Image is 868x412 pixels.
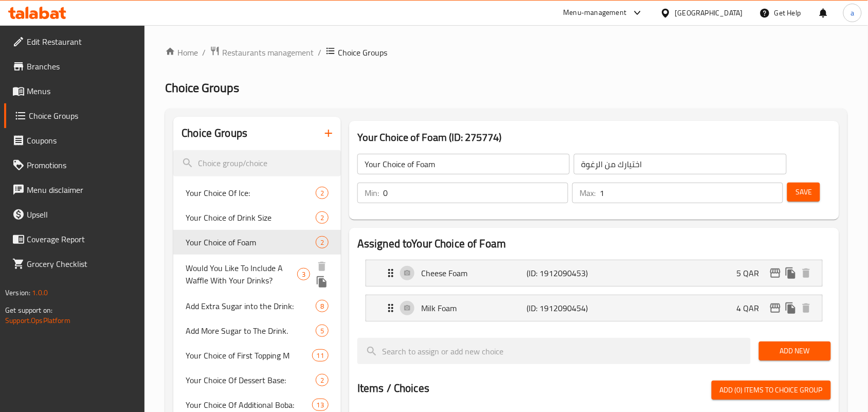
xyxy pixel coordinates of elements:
span: Your Choice Of Additional Boba: [186,399,312,411]
span: Branches [27,60,137,73]
div: Choices [312,349,329,362]
a: Menu disclaimer [4,177,145,202]
span: Menus [27,85,137,97]
button: duplicate [314,274,330,290]
button: Save [787,183,820,202]
p: (ID: 1912090454) [527,302,597,314]
span: Add New [767,345,823,357]
span: Edit Restaurant [27,35,137,48]
span: 1.0.0 [32,286,48,299]
div: Your Choice Of Ice:2 [173,181,341,205]
span: Choice Groups [29,110,137,122]
span: 2 [316,375,328,385]
span: Your Choice Of Dessert Base: [186,374,316,386]
span: Version: [5,286,30,299]
button: edit [768,265,783,281]
button: duplicate [783,265,799,281]
div: Choices [316,325,329,337]
h2: Assigned to Your Choice of Foam [357,236,831,252]
span: Choice Groups [165,76,239,99]
span: 2 [316,213,328,223]
div: Expand [366,295,822,321]
p: Cheese Foam [421,267,527,279]
p: 4 QAR [737,302,768,314]
a: Menus [4,79,145,103]
span: Your Choice of Drink Size [186,211,316,224]
div: Your Choice Of Dessert Base:2 [173,368,341,392]
div: Choices [316,374,329,386]
span: 13 [313,400,328,410]
span: 3 [298,270,310,279]
p: Milk Foam [421,302,527,314]
a: Choice Groups [4,103,145,128]
div: Menu-management [564,7,627,19]
div: Choices [316,187,329,199]
input: search [173,150,341,176]
span: Choice Groups [338,46,387,59]
nav: breadcrumb [165,46,847,59]
span: Restaurants management [222,46,314,59]
span: Upsell [27,208,137,221]
a: Restaurants management [210,46,314,59]
div: Your Choice of First Topping M11 [173,343,341,368]
p: Max: [580,187,595,199]
span: Your Choice of First Topping M [186,349,312,362]
a: Home [165,46,198,59]
p: (ID: 1912090453) [527,267,597,279]
div: Choices [316,236,329,248]
span: Your Choice of Foam [186,236,316,248]
button: delete [314,259,330,274]
input: search [357,338,751,364]
span: 5 [316,326,328,336]
p: Min: [365,187,379,199]
h2: Items / Choices [357,381,429,396]
span: Save [795,186,812,199]
span: 11 [313,351,328,361]
span: Add Extra Sugar into the Drink: [186,300,316,312]
div: Your Choice of Foam2 [173,230,341,255]
div: Choices [316,211,329,224]
span: Promotions [27,159,137,171]
span: a [851,7,854,19]
li: / [202,46,206,59]
div: Choices [312,399,329,411]
a: Coverage Report [4,227,145,252]
a: Support.OpsPlatform [5,314,70,327]
span: Add More Sugar to The Drink. [186,325,316,337]
button: Add New [759,342,831,361]
span: Grocery Checklist [27,258,137,270]
a: Coupons [4,128,145,153]
p: 5 QAR [737,267,768,279]
a: Edit Restaurant [4,29,145,54]
button: delete [799,265,814,281]
li: / [318,46,321,59]
span: 2 [316,188,328,198]
div: Add More Sugar to The Drink.5 [173,318,341,343]
h2: Choice Groups [182,126,247,141]
span: Get support on: [5,303,52,317]
span: Coupons [27,134,137,147]
span: 2 [316,238,328,247]
div: Choices [316,300,329,312]
div: Expand [366,260,822,286]
a: Grocery Checklist [4,252,145,276]
li: Expand [357,291,831,326]
span: Coverage Report [27,233,137,245]
span: Add (0) items to choice group [720,384,823,397]
button: edit [768,300,783,316]
h3: Your Choice of Foam (ID: 275774) [357,129,831,146]
div: [GEOGRAPHIC_DATA] [675,7,743,19]
a: Branches [4,54,145,79]
div: Your Choice of Drink Size2 [173,205,341,230]
span: Would You Like To Include A Waffle With Your Drinks? [186,262,297,286]
span: 8 [316,301,328,311]
div: Would You Like To Include A Waffle With Your Drinks?3deleteduplicate [173,255,341,294]
span: Your Choice Of Ice: [186,187,316,199]
a: Upsell [4,202,145,227]
button: delete [799,300,814,316]
div: Add Extra Sugar into the Drink:8 [173,294,341,318]
span: Menu disclaimer [27,184,137,196]
button: duplicate [783,300,799,316]
a: Promotions [4,153,145,177]
div: Choices [297,268,310,280]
